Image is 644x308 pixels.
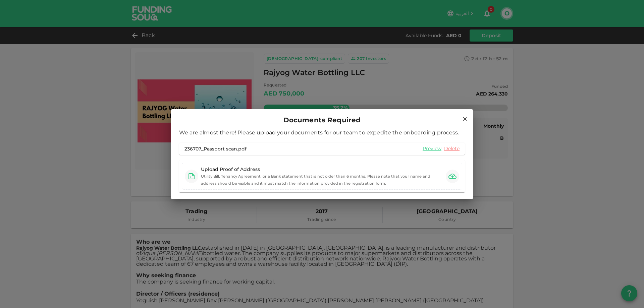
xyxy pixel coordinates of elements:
[444,145,460,152] a: Delete
[423,145,441,152] a: Preview
[283,115,361,125] span: Documents Required
[184,145,247,152] div: 236707_Passport scan.pdf
[179,129,459,136] span: We are almost there! Please upload your documents for our team to expedite the onboarding process.
[201,174,430,186] small: Utility Bill, Tenancy Agreement, or a Bank statement that is not older than 6 months. Please note...
[201,166,443,173] div: Upload Proof of Address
